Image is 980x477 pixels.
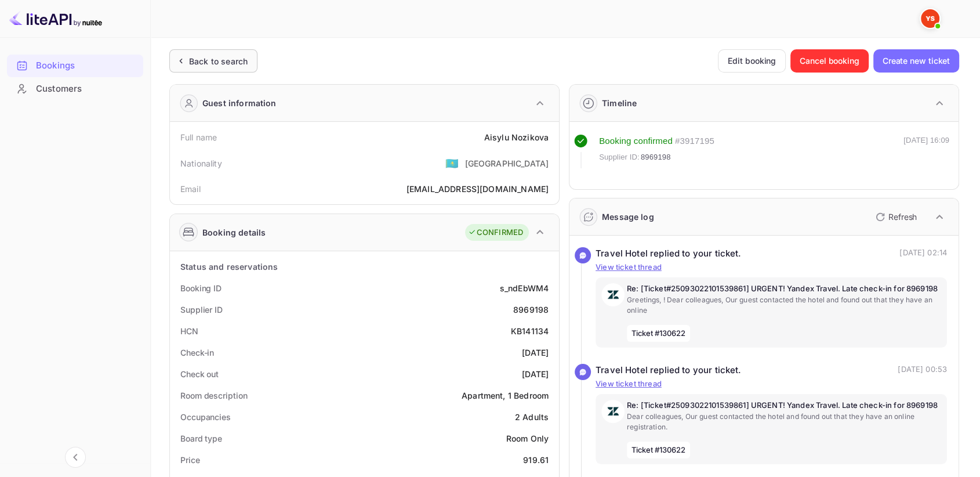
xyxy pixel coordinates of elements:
button: Cancel booking [790,49,869,73]
div: Status and reservations [180,261,278,273]
p: [DATE] 00:53 [898,364,947,377]
div: Aisylu Nozikova [484,131,549,143]
div: Full name [180,131,217,143]
button: Refresh [869,208,921,226]
div: s_ndEbWM4 [500,282,549,294]
div: Email [180,183,201,195]
div: Booking confirmed [599,135,673,148]
div: 919.61 [523,454,549,466]
img: Yandex Support [921,9,939,28]
span: 8969198 [641,151,671,163]
p: Dear colleagues, Our guest contacted the hotel and found out that they have an online registration. [627,411,941,432]
span: Supplier ID: [599,151,640,163]
img: AwvSTEc2VUhQAAAAAElFTkSuQmCC [601,283,625,306]
a: Customers [7,78,143,99]
div: [DATE] [522,368,549,380]
div: Bookings [36,59,137,73]
span: Ticket #130622 [627,325,690,342]
div: [GEOGRAPHIC_DATA] [464,157,549,169]
div: Room Only [506,432,549,445]
div: Customers [36,82,137,96]
div: Check out [180,368,219,380]
div: Supplier ID [180,303,223,316]
span: Ticket #130622 [627,442,690,459]
div: Board type [180,432,222,445]
button: Collapse navigation [65,447,86,468]
div: [EMAIL_ADDRESS][DOMAIN_NAME] [406,183,549,195]
img: LiteAPI logo [9,9,102,28]
div: Guest information [202,97,277,109]
p: Re: [Ticket#25093022101539861] URGENT! Yandex Travel. Late check-in for 8969198 [627,400,941,411]
div: 8969198 [513,303,549,316]
p: Re: [Ticket#25093022101539861] URGENT! Yandex Travel. Late check-in for 8969198 [627,283,941,295]
button: Edit booking [718,49,786,73]
span: United States [445,153,459,174]
a: Bookings [7,55,143,76]
img: AwvSTEc2VUhQAAAAAElFTkSuQmCC [601,400,625,423]
p: [DATE] 02:14 [899,247,947,261]
div: # 3917195 [675,135,714,148]
div: Travel Hotel replied to your ticket. [596,364,741,377]
div: Check-in [180,346,214,359]
div: Room description [180,389,247,402]
div: Nationality [180,157,222,169]
div: Timeline [602,97,637,109]
div: CONFIRMED [468,227,523,238]
div: Price [180,454,200,466]
div: Customers [7,78,143,100]
p: Refresh [888,211,917,223]
div: Booking details [202,226,266,238]
div: Message log [602,211,654,223]
div: 2 Adults [515,411,549,423]
div: Occupancies [180,411,231,423]
div: Apartment, 1 Bedroom [462,389,549,402]
p: View ticket thread [596,378,947,390]
p: Greetings, ! Dear colleagues, Our guest contacted the hotel and found out that they have an online [627,295,941,316]
div: HCN [180,325,198,337]
div: Back to search [189,55,248,67]
button: Create new ticket [873,49,959,73]
div: Booking ID [180,282,222,294]
div: KB141134 [511,325,549,337]
div: [DATE] [522,346,549,359]
div: Bookings [7,55,143,77]
div: Travel Hotel replied to your ticket. [596,247,741,261]
div: [DATE] 16:09 [903,135,949,168]
p: View ticket thread [596,262,947,273]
